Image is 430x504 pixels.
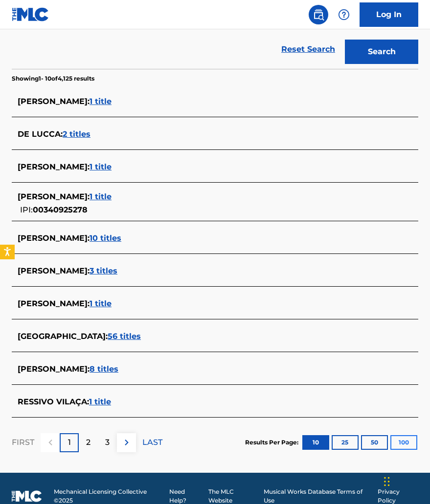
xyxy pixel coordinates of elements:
[18,299,90,308] span: [PERSON_NAME] :
[302,435,329,450] button: 10
[332,435,359,450] button: 25
[86,437,91,448] p: 2
[90,233,121,243] span: 10 titles
[245,438,301,447] p: Results Per Page:
[105,437,110,448] p: 3
[276,39,340,60] a: Reset Search
[361,435,388,450] button: 50
[384,467,390,496] div: Drag
[18,364,90,374] span: [PERSON_NAME] :
[18,397,89,406] span: RESSIVO VILAÇA :
[142,437,162,448] p: LAST
[90,97,112,106] span: 1 title
[334,5,354,24] div: Help
[12,437,34,448] p: FIRST
[108,332,141,341] span: 56 titles
[345,40,418,64] button: Search
[12,7,49,21] img: MLC Logo
[313,9,324,21] img: search
[18,192,90,201] span: [PERSON_NAME] :
[90,299,112,308] span: 1 title
[12,490,42,502] img: logo
[90,192,112,201] span: 1 title
[390,435,417,450] button: 100
[90,266,117,275] span: 3 titles
[360,2,418,27] a: Log In
[90,364,118,374] span: 8 titles
[18,233,90,243] span: [PERSON_NAME] :
[309,5,328,24] a: Public Search
[90,162,112,171] span: 1 title
[121,437,133,448] img: right
[33,205,88,214] span: 00340925278
[63,129,91,139] span: 2 titles
[18,97,90,106] span: [PERSON_NAME] :
[89,397,111,406] span: 1 title
[20,205,33,214] span: IPI:
[18,266,90,275] span: [PERSON_NAME] :
[18,129,63,139] span: DE LUCCA :
[68,437,71,448] p: 1
[12,74,94,83] p: Showing 1 - 10 of 4,125 results
[18,162,90,171] span: [PERSON_NAME] :
[18,332,108,341] span: [GEOGRAPHIC_DATA] :
[381,457,430,504] iframe: Chat Widget
[338,9,350,21] img: help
